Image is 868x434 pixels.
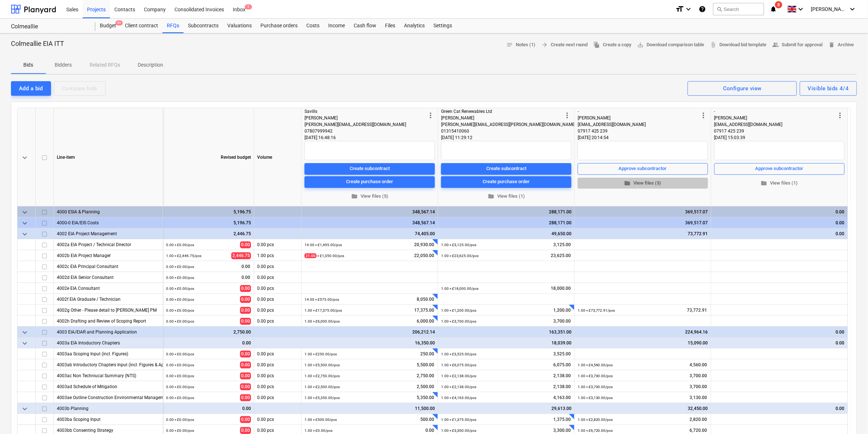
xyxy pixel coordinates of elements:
[714,115,836,121] div: [PERSON_NAME]
[723,84,762,93] div: Configure view
[95,19,121,33] div: Budget
[349,19,381,33] div: Cash flow
[305,374,340,378] small: 1.00 × £2,750.00 / pcs
[688,81,797,96] button: Configure view
[166,429,194,433] small: 0.00 × £0.00 / pcs
[240,296,251,303] span: 0.00
[578,308,615,312] small: 1.00 × £73,772.91 / pcs
[20,230,29,238] span: keyboard_arrow_down
[689,427,708,434] span: 6,720.00
[578,374,613,378] small: 1.00 × £3,700.00 / pcs
[553,307,572,313] span: 1,200.00
[578,396,613,400] small: 1.00 × £3,130.00 / pcs
[714,206,845,217] div: 0.00
[578,363,613,367] small: 1.00 × £4,560.00 / pcs
[166,287,194,291] small: 0.00 × £0.00 / pcs
[714,128,836,134] div: 07917 425 239
[166,265,194,269] small: 0.00 × £0.00 / pcs
[689,395,708,401] span: 3,130.00
[755,165,804,173] div: Approve subcontractor
[441,128,563,134] div: 01315410060
[240,394,251,401] span: 0.00
[305,418,337,422] small: 1.00 × £500.00 / pcs
[305,228,435,239] div: 74,405.00
[240,427,251,434] span: 0.00
[441,228,572,239] div: 49,650.00
[578,217,708,228] div: 369,517.07
[619,165,667,173] div: Approve subcontractor
[761,180,767,186] span: folder
[254,272,302,283] div: 0.00 pcs
[441,385,476,389] small: 1.00 × £2,138.00 / pcs
[578,327,708,338] div: 224,964.16
[441,338,572,348] div: 18,039.00
[675,5,684,13] i: format_size
[305,385,340,389] small: 1.00 × £2,500.00 / pcs
[713,3,764,15] button: Search
[166,327,251,338] div: 2,750.00
[305,308,342,312] small: 1.00 × £17,375.00 / pcs
[553,318,572,324] span: 3,700.00
[121,19,162,33] div: Client contract
[240,307,251,314] span: 0.00
[20,61,37,69] p: Bids
[689,373,708,379] span: 3,700.00
[254,108,302,206] div: Volume
[441,134,572,141] div: [DATE] 11:29:12
[381,19,400,33] a: Files
[553,373,572,379] span: 2,138.00
[166,374,194,378] small: 0.00 × £0.00 / pcs
[441,287,479,291] small: 1.00 × £18,000.00 / pcs
[829,41,854,49] span: Archive
[305,115,426,121] div: [PERSON_NAME]
[254,294,302,305] div: 0.00 pcs
[254,283,302,294] div: 0.00 pcs
[166,217,251,228] div: 5,196.75
[57,370,160,381] div: 4003ac Non Techniucal Summary (NTS)
[441,217,572,228] div: 288,171.00
[240,241,251,248] span: 0.00
[416,384,435,390] span: 2,500.00
[57,250,160,261] div: 4002b EIA Project Manager
[245,4,252,9] span: 1
[553,417,572,423] span: 1,375.00
[240,383,251,390] span: 0.00
[416,362,435,368] span: 5,500.00
[797,5,805,13] i: keyboard_arrow_down
[591,39,635,51] button: Create a copy
[166,403,251,414] div: 0.00
[305,253,344,258] small: × £1,050.00 / pcs
[441,163,572,174] button: Create subcontract
[826,39,857,51] button: Archive
[714,228,845,239] div: 0.00
[553,362,572,368] span: 6,075.00
[689,417,708,423] span: 2,820.00
[716,6,722,12] span: search
[637,41,704,49] span: Download comparison table
[57,217,160,228] div: 4000-0 EIA/EIS Costs
[553,427,572,434] span: 3,300.00
[429,19,456,33] a: Settings
[162,19,184,33] div: RFQs
[687,307,708,313] span: 73,772.91
[57,348,160,359] div: 4003aa Scoping Input (incl. Figures)
[441,418,476,422] small: 1.00 × £1,375.00 / pcs
[848,5,857,13] i: keyboard_arrow_down
[305,163,435,174] button: Create subcontract
[241,275,251,281] span: 0.00
[578,128,699,134] div: 07917 425 239
[635,39,707,51] a: Download comparison table
[836,111,845,120] span: more_vert
[305,429,333,433] small: 1.00 × £0.00 / pcs
[305,243,342,247] small: 14.00 × £1,495.00 / pcs
[305,319,340,323] small: 1.00 × £6,000.00 / pcs
[637,42,644,48] span: save_alt
[223,19,256,33] a: Valuations
[714,163,845,174] button: Approve subcontractor
[811,6,848,12] span: [PERSON_NAME] Jack
[115,20,123,25] span: 9+
[254,414,302,425] div: 0.00 pcs
[832,399,868,434] iframe: Chat Widget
